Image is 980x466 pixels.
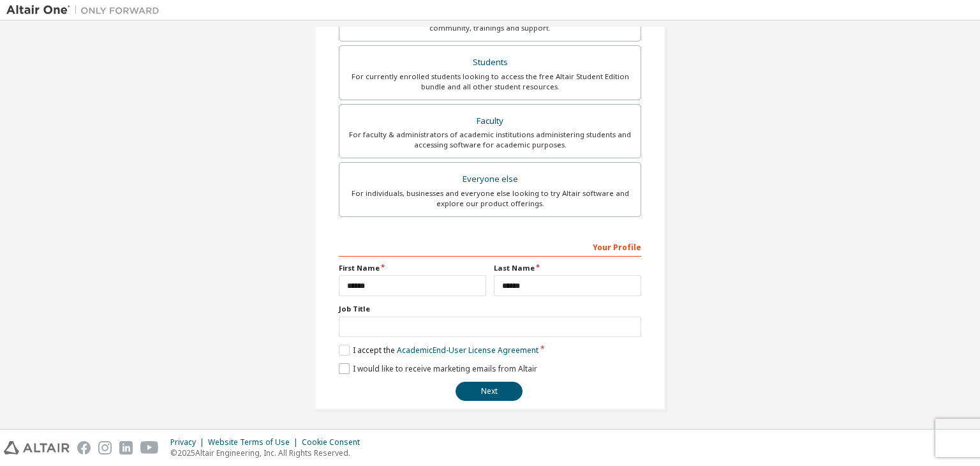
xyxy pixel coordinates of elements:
label: I would like to receive marketing emails from Altair [339,363,537,374]
label: Job Title [339,304,641,314]
img: instagram.svg [98,441,112,455]
p: © 2025 Altair Engineering, Inc. All Rights Reserved. [170,447,367,458]
div: Your Profile [339,236,641,257]
label: First Name [339,263,486,273]
div: Students [347,54,633,71]
label: Last Name [494,263,641,273]
button: Next [456,382,523,401]
div: Everyone else [347,170,633,188]
img: altair_logo.svg [4,441,70,455]
div: For individuals, businesses and everyone else looking to try Altair software and explore our prod... [347,188,633,209]
div: For faculty & administrators of academic institutions administering students and accessing softwa... [347,130,633,150]
div: For currently enrolled students looking to access the free Altair Student Edition bundle and all ... [347,71,633,92]
img: Altair One [6,4,166,17]
img: linkedin.svg [119,441,133,455]
img: youtube.svg [140,441,159,455]
div: Cookie Consent [302,437,367,447]
div: Privacy [170,437,208,447]
div: Website Terms of Use [208,437,302,447]
div: Faculty [347,112,633,130]
img: facebook.svg [77,441,91,455]
label: I accept the [339,345,538,356]
a: Academic End-User License Agreement [397,345,538,356]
